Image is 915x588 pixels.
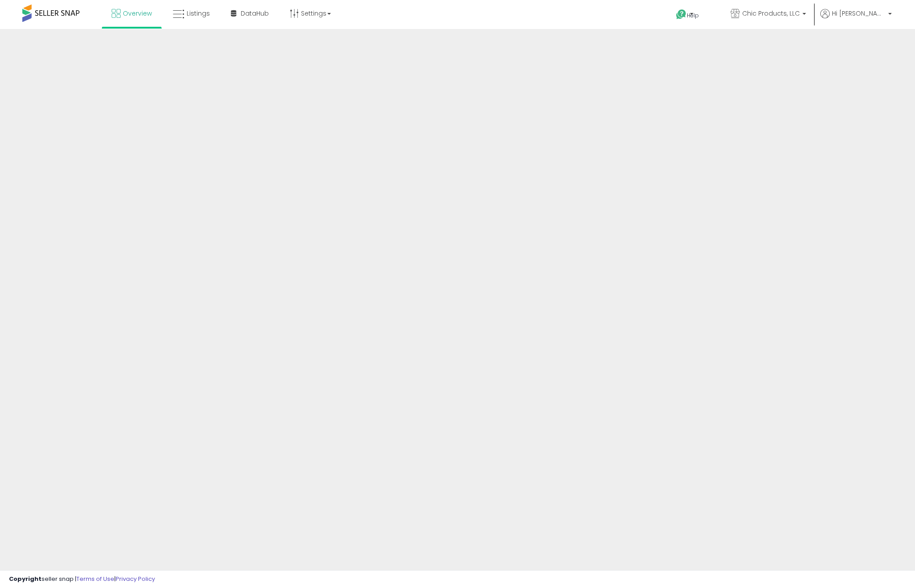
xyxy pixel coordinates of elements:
[676,9,687,20] i: Get Help
[241,9,269,18] span: DataHub
[820,9,892,29] a: Hi [PERSON_NAME]
[187,9,210,18] span: Listings
[687,12,699,19] span: Help
[669,2,716,29] a: Help
[832,9,886,18] span: Hi [PERSON_NAME]
[123,9,152,18] span: Overview
[742,9,800,18] span: Chic Products, LLC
